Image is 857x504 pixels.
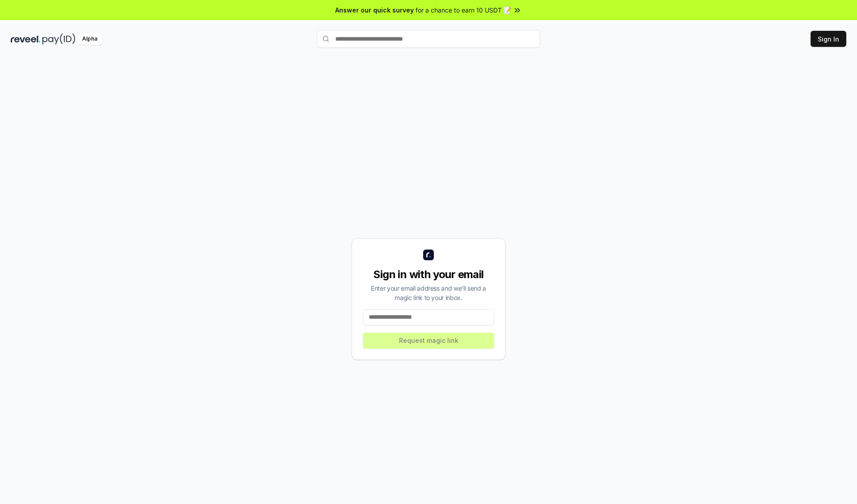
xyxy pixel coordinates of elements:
img: pay_id [42,33,75,45]
div: Sign in with your email [363,267,494,282]
div: Enter your email address and we’ll send a magic link to your inbox. [363,283,494,302]
span: Answer our quick survey [335,5,414,15]
img: logo_small [423,250,434,260]
div: Alpha [77,33,102,45]
span: for a chance to earn 10 USDT 📝 [416,5,511,15]
button: Sign In [811,31,846,47]
img: reveel_dark [11,33,41,45]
